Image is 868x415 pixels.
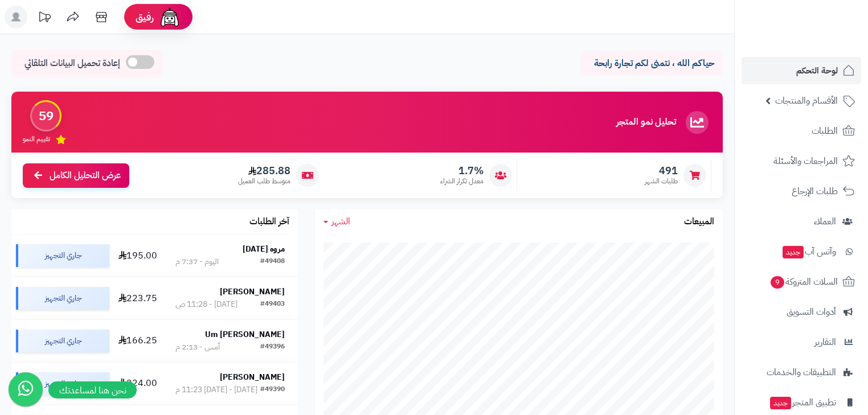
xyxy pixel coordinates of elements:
a: التقارير [742,328,861,356]
strong: [PERSON_NAME] [220,371,285,383]
a: السلات المتروكة9 [742,268,861,295]
span: الطلبات [812,123,838,139]
img: ai-face.png [158,6,181,28]
div: [DATE] - 11:28 ص [175,299,238,310]
h3: تحليل نمو المتجر [616,117,676,128]
p: حياكم الله ، نتمنى لكم تجارة رابحة [589,57,714,70]
span: الأقسام والمنتجات [775,93,838,109]
div: #49408 [260,256,285,268]
a: وآتس آبجديد [742,238,861,265]
div: جاري التجهيز [16,330,109,352]
span: طلبات الإرجاع [792,183,838,199]
a: التطبيقات والخدمات [742,359,861,386]
div: جاري التجهيز [16,287,109,310]
span: التطبيقات والخدمات [767,364,836,380]
td: 166.25 [114,320,163,362]
a: تحديثات المنصة [30,6,59,31]
img: logo-2.png [791,32,857,56]
strong: مروه [DATE] [243,243,285,255]
a: طلبات الإرجاع [742,178,861,205]
span: معدل تكرار الشراء [440,176,484,186]
h3: المبيعات [684,217,714,227]
span: وآتس آب [781,244,836,260]
span: جديد [770,397,791,409]
span: تقييم النمو [23,134,50,144]
span: 491 [645,165,678,177]
div: اليوم - 7:37 م [175,256,219,268]
h3: آخر الطلبات [249,217,289,227]
div: #49396 [260,342,285,353]
strong: [PERSON_NAME] [220,286,285,298]
td: 223.75 [114,277,163,319]
strong: Um [PERSON_NAME] [205,328,285,340]
div: #49403 [260,299,285,310]
a: الطلبات [742,117,861,145]
a: الشهر [324,215,350,228]
span: لوحة التحكم [796,63,838,79]
a: المراجعات والأسئلة [742,147,861,175]
span: جديد [783,246,804,258]
div: أمس - 2:13 م [175,342,220,353]
span: العملاء [814,213,836,229]
span: عرض التحليل الكامل [50,169,121,182]
span: رفيق [136,10,154,24]
span: تطبيق المتجر [769,395,836,410]
span: متوسط طلب العميل [238,176,290,186]
span: 1.7% [440,165,484,177]
a: أدوات التسويق [742,298,861,326]
span: إعادة تحميل البيانات التلقائي [24,57,120,70]
div: جاري التجهيز [16,372,109,395]
span: الشهر [331,215,350,228]
a: العملاء [742,208,861,235]
a: لوحة التحكم [742,57,861,84]
td: 195.00 [114,235,163,277]
span: طلبات الشهر [645,176,678,186]
span: المراجعات والأسئلة [773,153,838,169]
span: أدوات التسويق [787,304,836,320]
div: جاري التجهيز [16,244,109,267]
div: #49390 [260,384,285,396]
div: [DATE] - [DATE] 11:23 م [175,384,257,396]
span: السلات المتروكة [769,274,838,290]
a: عرض التحليل الكامل [23,163,129,188]
td: 224.00 [114,363,163,405]
span: 285.88 [238,165,290,177]
span: التقارير [814,334,836,350]
span: 9 [771,276,784,289]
